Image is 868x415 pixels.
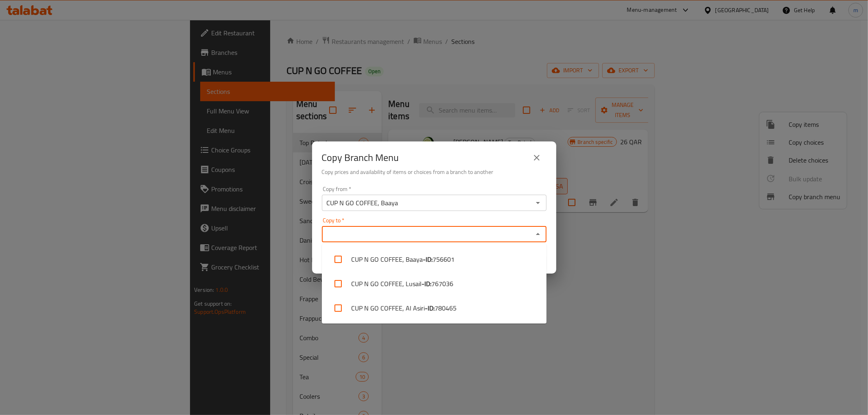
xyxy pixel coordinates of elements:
[527,148,547,167] button: close
[425,303,435,313] b: - ID:
[431,279,453,289] span: 767036
[322,151,399,164] h2: Copy Branch Menu
[435,303,457,313] span: 780465
[423,254,433,264] b: - ID:
[322,167,547,176] h6: Copy prices and availability of items or choices from a branch to another
[422,279,431,289] b: - ID:
[322,272,547,296] li: CUP N GO COFFEE, Lusail
[322,296,547,320] li: CUP N GO COFFEE, Al Asiri
[433,254,455,264] span: 756601
[532,228,544,240] button: Close
[532,197,544,209] button: Open
[322,247,547,272] li: CUP N GO COFFEE, Baaya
